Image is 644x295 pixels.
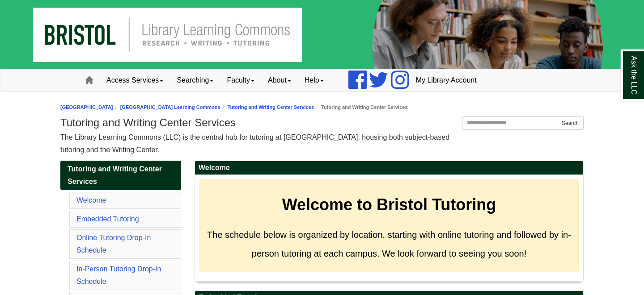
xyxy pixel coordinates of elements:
[60,103,584,112] nav: breadcrumb
[207,230,571,258] span: The schedule below is organized by location, starting with online tutoring and followed by in-per...
[195,161,583,175] h2: Welcome
[60,161,181,190] a: Tutoring and Writing Center Services
[409,69,483,91] a: My Library Account
[170,69,220,91] a: Searching
[60,116,584,129] h1: Tutoring and Writing Center Services
[228,104,314,110] a: Tutoring and Writing Center Services
[68,165,162,185] span: Tutoring and Writing Center Services
[314,103,407,112] li: Tutoring and Writing Center Services
[60,104,113,110] a: [GEOGRAPHIC_DATA]
[100,69,170,91] a: Access Services
[60,133,449,154] span: The Library Learning Commons (LLC) is the central hub for tutoring at [GEOGRAPHIC_DATA], housing ...
[298,69,330,91] a: Help
[557,116,584,130] button: Search
[261,69,298,91] a: About
[282,195,496,214] strong: Welcome to Bristol Tutoring
[76,215,139,223] a: Embedded Tutoring
[220,69,261,91] a: Faculty
[76,234,151,254] a: Online Tutoring Drop-In Schedule
[76,196,106,204] a: Welcome
[76,265,161,285] a: In-Person Tutoring Drop-In Schedule
[120,104,220,110] a: [GEOGRAPHIC_DATA] Learning Commons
